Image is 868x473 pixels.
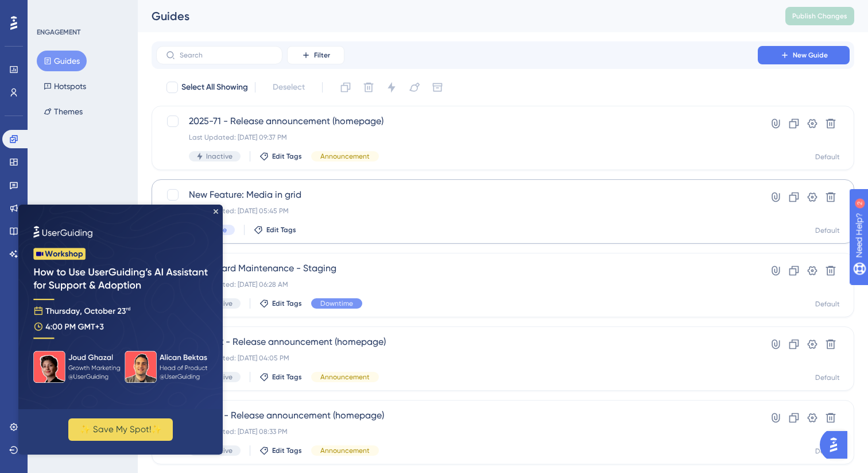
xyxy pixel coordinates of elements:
button: ✨ Save My Spot!✨ [50,214,154,236]
div: Close Preview [195,5,200,9]
button: Publish Changes [785,7,854,25]
span: Inactive [206,152,232,161]
div: Default [815,152,840,161]
span: New Feature: Media in grid [189,188,725,202]
span: Announcement [320,446,370,455]
span: 2025-71 - Release announcement (homepage) [189,114,725,128]
span: Edit Tags [272,299,302,308]
input: Search [180,51,273,59]
iframe: UserGuiding AI Assistant Launcher [820,428,854,462]
button: Edit Tags [259,299,302,308]
span: Select All Showing [181,80,248,94]
span: 2025-61 - Release announcement (homepage) [189,409,725,422]
div: ENGAGEMENT [37,28,80,37]
div: Default [815,447,840,456]
button: Edit Tags [259,446,302,455]
button: Hotspots [37,76,93,97]
button: Deselect [262,77,315,98]
span: New Guide [793,51,828,60]
button: Edit Tags [259,372,302,382]
button: Edit Tags [254,225,296,234]
div: Last Updated: [DATE] 09:37 PM [189,133,725,142]
span: Need Help? [27,3,72,17]
button: New Guide [758,46,850,64]
button: Guides [37,51,87,71]
span: Publish Changes [792,11,847,21]
div: Last Updated: [DATE] 04:05 PM [189,353,725,363]
span: Announcement [320,152,370,161]
div: 2 [80,6,83,15]
span: Dashboard Maintenance - Staging [189,262,725,275]
div: Guides [152,8,757,24]
div: Default [815,226,840,235]
div: Default [815,299,840,309]
span: Deselect [273,80,305,94]
div: Last Updated: [DATE] 06:28 AM [189,280,725,289]
button: Filter [287,46,344,64]
span: Edit Tags [272,152,302,161]
span: Edit Tags [272,446,302,455]
span: Announcement [320,372,370,382]
div: Default [815,373,840,382]
span: Downtime [320,299,353,308]
span: Filter [314,51,330,60]
button: Edit Tags [259,152,302,161]
div: Last Updated: [DATE] 08:33 PM [189,427,725,436]
span: Edit Tags [272,372,302,382]
button: Themes [37,101,90,122]
span: Edit Tags [266,225,296,234]
span: 2025-62 - Release announcement (homepage) [189,335,725,349]
div: Last Updated: [DATE] 05:45 PM [189,206,725,216]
